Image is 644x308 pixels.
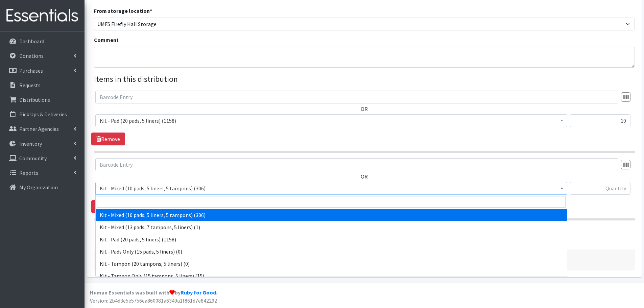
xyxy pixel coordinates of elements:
[19,111,67,118] p: Pick Ups & Deliveries
[19,140,42,147] p: Inventory
[95,182,567,195] span: Kit - Mixed (10 pads, 5 liners, 5 tampons) (306)
[3,122,82,136] a: Partner Agencies
[181,289,216,296] a: Ruby for Good
[3,151,82,165] a: Community
[3,4,82,27] img: HumanEssentials
[95,91,618,103] input: Barcode Entry
[19,96,50,103] p: Distributions
[19,155,47,162] p: Community
[94,7,152,15] label: From storage location
[19,52,44,59] p: Donations
[361,105,368,113] label: OR
[570,114,630,127] input: Quantity
[19,125,59,132] p: Partner Agencies
[3,34,82,48] a: Dashboard
[95,158,618,171] input: Barcode Entry
[3,181,82,194] a: My Organization
[3,166,82,180] a: Reports
[19,169,38,176] p: Reports
[19,82,41,89] p: Requests
[96,245,567,258] li: Kit - Pads Only (15 pads, 5 liners) (0)
[96,233,567,245] li: Kit - Pad (20 pads, 5 liners) (1158)
[94,36,119,44] label: Comment
[96,221,567,233] li: Kit - Mixed (13 pads, 7 tampons, 5 liners) (1)
[94,73,635,85] legend: Items in this distribution
[90,297,217,304] span: Version: 2b4d3e5e5756ea860081a6349a1f861d7e842292
[3,64,82,77] a: Purchases
[361,172,368,181] label: OR
[19,38,44,45] p: Dashboard
[91,133,125,145] a: Remove
[90,289,217,296] strong: Human Essentials was built with by .
[96,270,567,282] li: Kit - Tampon Only (15 tampons, 5 liners) (15)
[96,209,567,221] li: Kit - Mixed (10 pads, 5 liners, 5 tampons) (306)
[95,114,567,127] span: Kit - Pad (20 pads, 5 liners) (1158)
[19,184,58,191] p: My Organization
[3,108,82,121] a: Pick Ups & Deliveries
[19,67,43,74] p: Purchases
[91,200,125,213] a: Remove
[3,137,82,150] a: Inventory
[96,258,567,270] li: Kit - Tampon (20 tampons, 5 liners) (0)
[100,116,563,125] span: Kit - Pad (20 pads, 5 liners) (1158)
[100,184,563,193] span: Kit - Mixed (10 pads, 5 liners, 5 tampons) (306)
[150,7,152,14] abbr: required
[3,78,82,92] a: Requests
[570,182,630,195] input: Quantity
[3,49,82,63] a: Donations
[3,93,82,106] a: Distributions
